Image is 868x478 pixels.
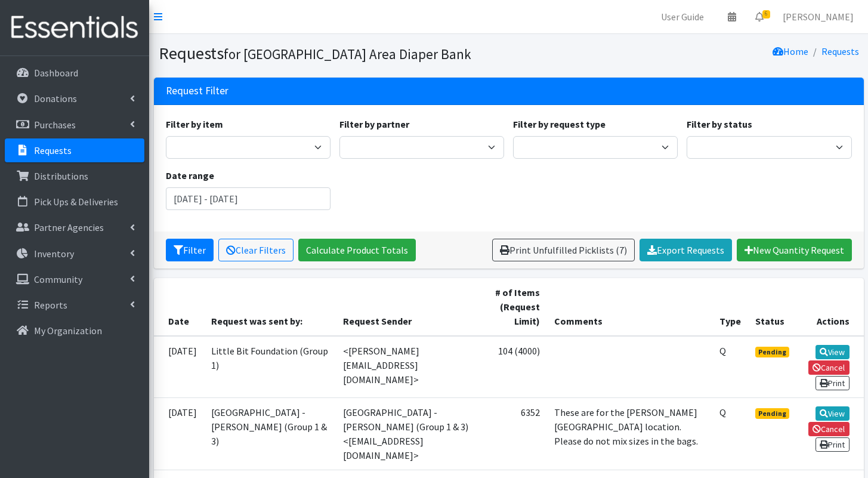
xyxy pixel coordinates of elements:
[154,336,204,398] td: [DATE]
[5,242,144,266] a: Inventory
[5,267,144,291] a: Community
[336,278,483,336] th: Request Sender
[166,85,228,97] h3: Request Filter
[34,67,78,79] p: Dashboard
[5,190,144,214] a: Pick Ups & Deliveries
[640,239,732,261] a: Export Requests
[547,397,713,470] td: These are for the [PERSON_NAME][GEOGRAPHIC_DATA] location. Please do not mix sizes in the bags.
[821,45,859,57] a: Requests
[336,397,483,470] td: [GEOGRAPHIC_DATA] - [PERSON_NAME] (Group 1 & 3) <[EMAIL_ADDRESS][DOMAIN_NAME]>
[816,345,850,359] a: View
[798,278,864,336] th: Actions
[166,187,330,210] input: January 1, 2011 - December 31, 2011
[547,278,713,336] th: Comments
[755,347,789,357] span: Pending
[746,5,773,29] a: 6
[34,144,72,156] p: Requests
[5,113,144,137] a: Purchases
[166,168,214,183] label: Date range
[737,239,852,261] a: New Quantity Request
[339,117,409,131] label: Filter by partner
[154,278,204,336] th: Date
[482,278,546,336] th: # of Items (Request Limit)
[773,5,863,29] a: [PERSON_NAME]
[755,408,789,419] span: Pending
[298,239,416,261] a: Calculate Product Totals
[5,319,144,343] a: My Organization
[34,299,67,311] p: Reports
[719,345,726,357] abbr: Quantity
[808,360,850,375] a: Cancel
[5,87,144,110] a: Donations
[204,278,336,336] th: Request was sent by:
[816,376,850,390] a: Print
[482,397,546,470] td: 6352
[224,45,471,63] small: for [GEOGRAPHIC_DATA] Area Diaper Bank
[34,170,88,182] p: Distributions
[218,239,294,261] a: Clear Filters
[651,5,713,29] a: User Guide
[687,117,752,131] label: Filter by status
[748,278,798,336] th: Status
[336,336,483,398] td: <[PERSON_NAME][EMAIL_ADDRESS][DOMAIN_NAME]>
[5,164,144,188] a: Distributions
[762,10,770,18] span: 6
[5,138,144,162] a: Requests
[166,239,214,261] button: Filter
[5,8,144,48] img: HumanEssentials
[5,215,144,239] a: Partner Agencies
[719,406,726,418] abbr: Quantity
[482,336,546,398] td: 104 (4000)
[204,336,336,398] td: Little Bit Foundation (Group 1)
[34,273,82,285] p: Community
[808,422,850,436] a: Cancel
[34,248,74,260] p: Inventory
[166,117,223,131] label: Filter by item
[204,397,336,470] td: [GEOGRAPHIC_DATA] - [PERSON_NAME] (Group 1 & 3)
[712,278,748,336] th: Type
[154,397,204,470] td: [DATE]
[5,293,144,317] a: Reports
[773,45,808,57] a: Home
[5,61,144,85] a: Dashboard
[34,119,76,131] p: Purchases
[34,92,77,104] p: Donations
[34,221,104,233] p: Partner Agencies
[492,239,635,261] a: Print Unfulfilled Picklists (7)
[159,43,505,64] h1: Requests
[513,117,606,131] label: Filter by request type
[34,196,118,208] p: Pick Ups & Deliveries
[816,406,850,421] a: View
[34,325,102,337] p: My Organization
[816,437,850,452] a: Print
